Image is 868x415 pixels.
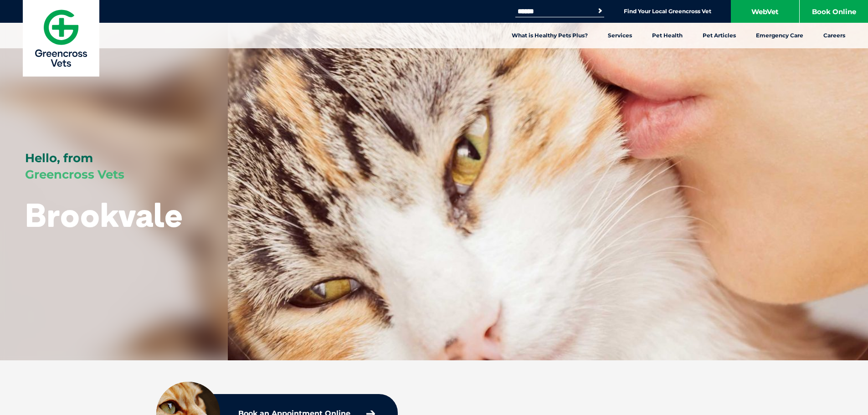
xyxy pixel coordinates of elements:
[746,23,813,48] a: Emergency Care
[502,23,598,48] a: What is Healthy Pets Plus?
[813,23,855,48] a: Careers
[642,23,693,48] a: Pet Health
[25,151,93,165] span: Hello, from
[25,197,183,233] h1: Brookvale
[25,167,124,182] span: Greencross Vets
[624,8,711,15] a: Find Your Local Greencross Vet
[596,6,605,15] button: Search
[598,23,642,48] a: Services
[693,23,746,48] a: Pet Articles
